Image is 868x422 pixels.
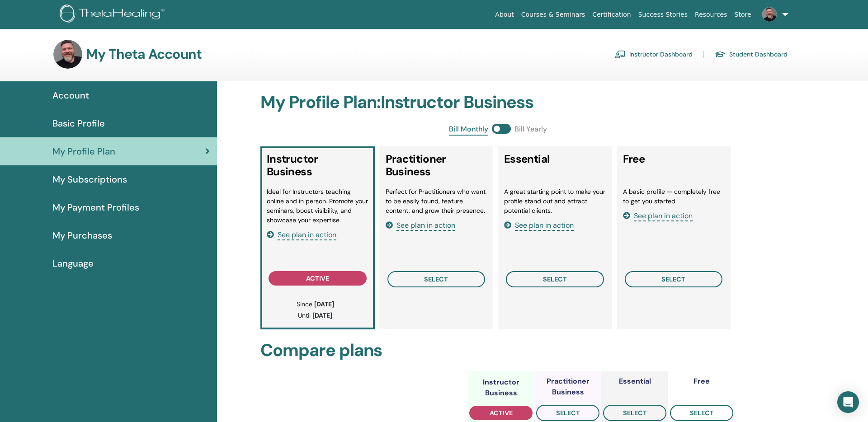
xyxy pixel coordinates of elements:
button: select [603,405,666,421]
button: select [536,405,599,421]
span: select [661,275,685,283]
button: select [506,271,604,287]
span: select [543,275,567,283]
button: active [469,406,533,420]
span: select [690,409,714,417]
li: A great starting point to make your profile stand out and attract potential clients. [504,187,606,216]
a: Courses & Seminars [518,6,589,23]
div: Essential [619,376,651,387]
span: Language [52,257,94,270]
span: See plan in action [396,220,455,231]
button: select [625,271,723,287]
span: Account [52,89,89,102]
span: See plan in action [278,230,336,240]
div: Practitioner Business [534,376,601,398]
img: default.jpg [53,40,82,69]
a: Instructor Dashboard [615,47,693,61]
span: Basic Profile [52,117,105,130]
span: select [556,409,580,417]
h3: My Theta Account [86,46,202,62]
a: Resources [691,6,731,23]
span: select [424,275,448,283]
span: See plan in action [515,220,574,231]
span: select [623,409,647,417]
a: Certification [589,6,634,23]
img: default.jpg [762,7,777,22]
img: logo.png [60,5,168,25]
p: Since [271,300,359,309]
button: active [269,271,367,286]
button: select [670,405,733,421]
span: My Purchases [52,229,112,242]
img: graduation-cap.svg [715,51,726,58]
span: My Profile Plan [52,145,115,158]
a: Success Stories [635,6,691,23]
a: See plan in action [267,230,336,239]
span: Bill Yearly [514,124,547,136]
span: See plan in action [634,211,693,221]
button: select [387,271,486,287]
img: chalkboard-teacher.svg [615,50,626,58]
li: A basic profile — completely free to get you started. [623,187,725,206]
li: Perfect for Practitioners who want to be easily found, feature content, and grow their presence. [386,187,487,216]
a: About [491,6,517,23]
a: Student Dashboard [715,47,788,61]
div: Free [693,376,710,387]
a: See plan in action [504,220,574,230]
div: Instructor Business [467,377,534,399]
b: [DATE] [312,311,332,319]
div: Open Intercom Messenger [837,391,859,413]
span: My Subscriptions [52,173,127,186]
li: Ideal for Instructors teaching online and in person. Promote your seminars, boost visibility, and... [267,187,368,225]
span: active [490,409,513,417]
span: active [306,274,329,282]
span: My Payment Profiles [52,201,139,214]
span: Bill Monthly [449,124,488,136]
a: See plan in action [623,211,693,220]
a: Store [731,6,755,23]
b: [DATE] [314,300,334,308]
h2: Compare plans [260,340,735,361]
h2: My Profile Plan : Instructor Business [260,92,735,113]
a: See plan in action [386,220,455,230]
p: Until [271,311,359,320]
